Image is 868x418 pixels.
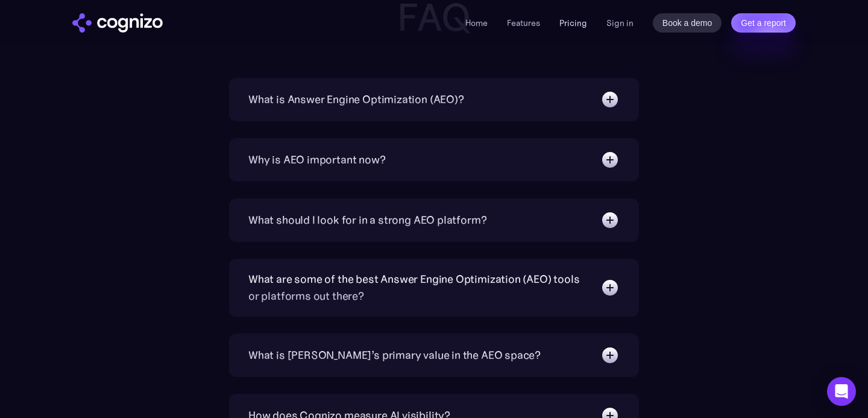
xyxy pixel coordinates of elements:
a: Features [507,17,540,28]
div: Open Intercom Messenger [827,377,856,406]
div: Why is AEO important now? [248,151,386,168]
a: home [72,13,163,33]
a: Sign in [606,16,634,30]
a: Book a demo [653,13,722,33]
div: What is [PERSON_NAME]’s primary value in the AEO space? [248,347,541,364]
div: What should I look for in a strong AEO platform? [248,212,486,229]
div: What are some of the best Answer Engine Optimization (AEO) tools or platforms out there? [248,271,588,305]
div: What is Answer Engine Optimization (AEO)? [248,91,464,108]
a: Pricing [559,17,587,28]
a: Home [465,17,488,28]
img: cognizo logo [72,13,163,33]
a: Get a report [731,13,796,33]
